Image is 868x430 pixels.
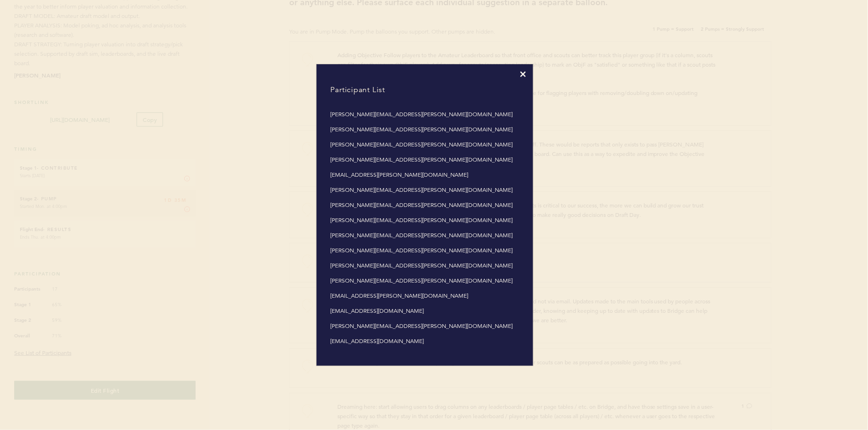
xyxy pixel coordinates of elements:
[331,276,519,285] li: [PERSON_NAME][EMAIL_ADDRESS][PERSON_NAME][DOMAIN_NAME]
[324,77,526,103] h4: Participant List
[331,321,519,331] li: [PERSON_NAME][EMAIL_ADDRESS][PERSON_NAME][DOMAIN_NAME]
[331,155,519,164] li: [PERSON_NAME][EMAIL_ADDRESS][PERSON_NAME][DOMAIN_NAME]
[331,246,519,255] li: [PERSON_NAME][EMAIL_ADDRESS][PERSON_NAME][DOMAIN_NAME]
[331,140,519,149] li: [PERSON_NAME][EMAIL_ADDRESS][PERSON_NAME][DOMAIN_NAME]
[331,306,519,316] li: [EMAIL_ADDRESS][DOMAIN_NAME]
[331,215,519,225] li: [PERSON_NAME][EMAIL_ADDRESS][PERSON_NAME][DOMAIN_NAME]
[331,185,519,195] li: [PERSON_NAME][EMAIL_ADDRESS][PERSON_NAME][DOMAIN_NAME]
[331,200,519,210] li: [PERSON_NAME][EMAIL_ADDRESS][PERSON_NAME][DOMAIN_NAME]
[331,336,519,346] li: [EMAIL_ADDRESS][DOMAIN_NAME]
[331,261,519,270] li: [PERSON_NAME][EMAIL_ADDRESS][PERSON_NAME][DOMAIN_NAME]
[331,231,519,240] li: [PERSON_NAME][EMAIL_ADDRESS][PERSON_NAME][DOMAIN_NAME]
[331,125,519,134] li: [PERSON_NAME][EMAIL_ADDRESS][PERSON_NAME][DOMAIN_NAME]
[331,170,519,180] li: [EMAIL_ADDRESS][PERSON_NAME][DOMAIN_NAME]
[331,110,519,119] li: [PERSON_NAME][EMAIL_ADDRESS][PERSON_NAME][DOMAIN_NAME]
[331,291,519,301] li: [EMAIL_ADDRESS][PERSON_NAME][DOMAIN_NAME]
